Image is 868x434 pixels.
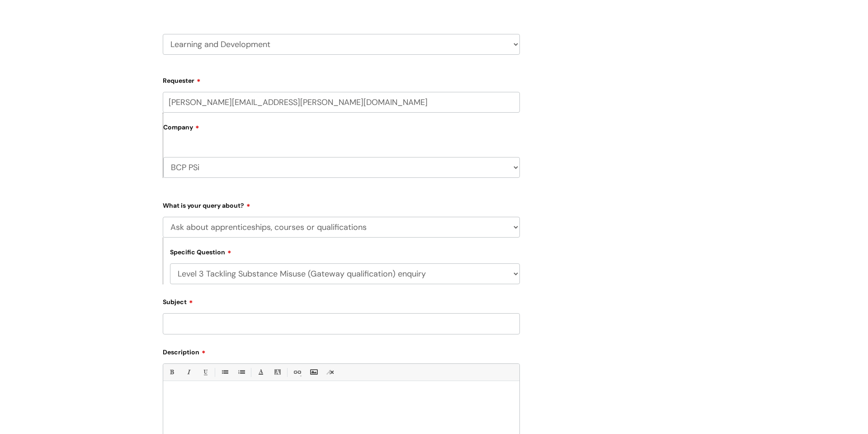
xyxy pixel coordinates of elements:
[163,345,520,356] label: Description
[183,367,194,378] a: Italic (Ctrl-I)
[219,367,230,378] a: • Unordered List (Ctrl-Shift-7)
[236,367,247,378] a: 1. Ordered List (Ctrl-Shift-8)
[255,367,266,378] a: Font Color
[163,120,520,141] label: Company
[163,92,520,113] input: Email
[163,74,520,85] label: Requester
[272,367,283,378] a: Back Color
[170,247,231,256] label: Specific Question
[163,295,520,306] label: Subject
[199,367,211,378] a: Underline(Ctrl-U)
[166,367,177,378] a: Bold (Ctrl-B)
[325,367,336,378] a: Remove formatting (Ctrl-\)
[163,199,520,210] label: What is your query about?
[291,367,302,378] a: Link
[308,367,319,378] a: Insert Image...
